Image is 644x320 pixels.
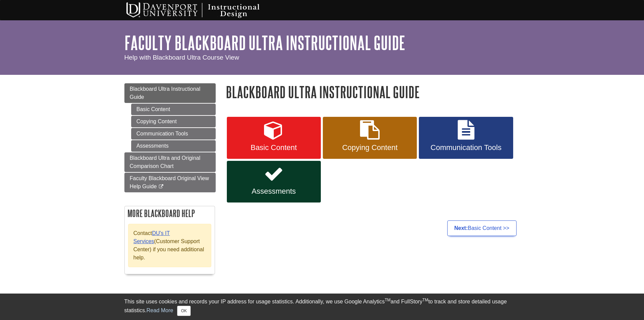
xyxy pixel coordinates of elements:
[419,117,513,159] a: Communication Tools
[128,224,211,267] div: Contact (Customer Support Center) if you need additional help.
[121,2,283,19] img: Davenport University Instructional Design
[226,83,520,101] h1: Blackboard Ultra Instructional Guide
[323,117,417,159] a: Copying Content
[328,143,412,152] span: Copying Content
[146,307,173,313] a: Read More
[124,32,405,53] a: Faculty Blackboard Ultra Instructional Guide
[158,185,164,189] i: This link opens in a new window
[131,116,216,127] a: Copying Content
[124,83,216,103] a: Blackboard Ultra Instructional Guide
[124,152,216,172] a: Blackboard Ultra and Original Comparison Chart
[125,206,215,220] h2: More Blackboard Help
[385,298,390,302] sup: TM
[131,104,216,115] a: Basic Content
[134,230,170,244] a: DU's IT Services
[124,173,216,192] a: Faculty Blackboard Original View Help Guide
[227,161,321,203] a: Assessments
[124,83,216,281] div: Guide Page Menu
[227,117,321,159] a: Basic Content
[232,143,316,152] span: Basic Content
[424,143,508,152] span: Communication Tools
[130,86,200,100] span: Blackboard Ultra Instructional Guide
[130,175,209,189] span: Faculty Blackboard Original View Help Guide
[131,128,216,140] a: Communication Tools
[124,54,239,61] span: Help with Blackboard Ultra Course View
[130,155,200,169] span: Blackboard Ultra and Original Comparison Chart
[423,298,428,302] sup: TM
[232,187,316,196] span: Assessments
[124,298,520,316] div: This site uses cookies and records your IP address for usage statistics. Additionally, we use Goo...
[177,306,190,316] button: Close
[131,140,216,152] a: Assessments
[454,225,468,231] strong: Next:
[447,220,517,236] a: Next:Basic Content >>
